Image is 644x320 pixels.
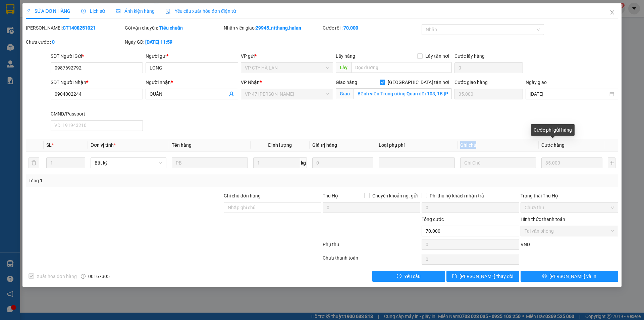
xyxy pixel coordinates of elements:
span: Xuất hóa đơn hàng [34,273,79,280]
b: CT1408251021 [63,25,96,31]
button: delete [29,157,39,168]
span: SỬA ĐƠN HÀNG [26,8,70,14]
span: close [609,10,615,15]
label: Ngày giao [526,80,547,85]
span: Lấy tận nơi [423,52,452,60]
input: Dọc đường [351,62,452,73]
span: VP 47 Trần Khát Chân [245,89,329,99]
div: [PERSON_NAME]: [26,24,123,32]
span: exclamation-circle [397,274,401,279]
input: 0 [312,157,373,168]
div: SĐT Người Gửi [51,52,143,60]
div: Chưa cước : [26,38,123,46]
b: Tiêu chuẩn [159,25,183,31]
div: Ngày GD: [125,38,222,46]
button: exclamation-circleYêu cầu [372,271,445,282]
input: Ngày giao [530,90,608,98]
span: user-add [229,91,234,97]
div: Trạng thái Thu Hộ [521,192,618,199]
span: Chưa thu [525,202,614,213]
input: Giao tận nơi [354,88,452,99]
span: VP Nhận [241,80,260,85]
div: Gói vận chuyển: [125,24,222,32]
input: VD: Bàn, Ghế [172,157,248,168]
button: Close [603,3,622,22]
button: printer[PERSON_NAME] và In [521,271,618,282]
span: edit [26,9,31,13]
span: kg [300,157,307,168]
span: Đơn vị tính [91,142,116,148]
div: Tổng: 1 [29,177,249,184]
span: info-circle [81,274,86,279]
div: Chưa thanh toán [322,254,421,266]
div: Cước phí gửi hàng [531,124,575,136]
div: Người nhận [146,79,238,86]
div: SĐT Người Nhận [51,79,143,86]
label: Ghi chú đơn hàng [224,193,261,198]
span: Phí thu hộ khách nhận trả [427,192,487,199]
span: VP CTY HÀ LAN [245,63,329,73]
span: [PERSON_NAME] và In [549,273,596,280]
div: Cước rồi : [323,24,420,32]
button: save[PERSON_NAME] thay đổi [446,271,519,282]
span: picture [116,9,120,13]
th: Ghi chú [458,139,539,152]
div: VP gửi [241,52,333,60]
span: Giao [336,88,354,99]
span: Lấy hàng [336,53,355,59]
label: Cước giao hàng [454,80,488,85]
div: Phụ thu [322,241,421,253]
span: printer [542,274,547,279]
input: Cước giao hàng [454,89,523,99]
span: Giá trị hàng [312,142,337,148]
span: Định lượng [268,142,292,148]
span: save [452,274,457,279]
div: Người gửi [146,52,238,60]
label: Hình thức thanh toán [521,217,565,222]
label: Cước lấy hàng [454,53,485,59]
span: Tên hàng [172,142,192,148]
span: Tổng cước [422,217,444,222]
span: [GEOGRAPHIC_DATA] tận nơi [385,79,452,86]
span: Cước hàng [541,142,565,148]
span: Giao hàng [336,80,357,85]
img: icon [165,9,171,14]
span: SL [46,142,52,148]
input: Ghi Chú [460,157,536,168]
button: plus [608,157,615,168]
span: Tại văn phòng [525,226,614,236]
div: Nhân viên giao: [224,24,321,32]
span: Lịch sử [81,8,105,14]
span: [PERSON_NAME] thay đổi [460,273,513,280]
span: clock-circle [81,9,86,13]
span: Bất kỳ [95,158,162,168]
b: 29945_ntthang.halan [256,25,301,31]
b: 70.000 [343,25,358,31]
span: Ảnh kiện hàng [116,8,155,14]
span: Lấy [336,62,351,73]
input: Cước lấy hàng [454,62,523,73]
span: Thu Hộ [323,193,338,198]
input: Ghi chú đơn hàng [224,202,321,213]
span: 00167305 [88,273,110,280]
b: 0 [52,39,55,45]
th: Loại phụ phí [376,139,457,152]
span: Yêu cầu xuất hóa đơn điện tử [165,8,236,14]
span: Yêu cầu [404,273,421,280]
b: [DATE] 11:59 [145,39,172,45]
span: Chuyển khoản ng. gửi [370,192,420,199]
input: 0 [541,157,602,168]
div: CMND/Passport [51,110,143,118]
span: VND [521,242,530,247]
